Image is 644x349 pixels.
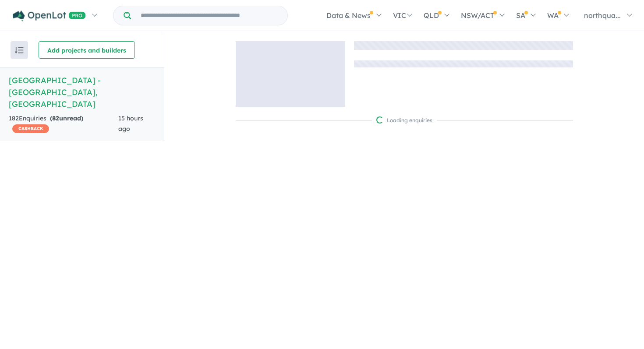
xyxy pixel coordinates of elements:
[9,74,155,110] h5: [GEOGRAPHIC_DATA] - [GEOGRAPHIC_DATA] , [GEOGRAPHIC_DATA]
[15,47,24,53] img: sort.svg
[13,11,86,21] img: Openlot PRO Logo White
[12,124,49,133] span: CASHBACK
[9,113,118,134] div: 182 Enquir ies
[584,11,621,20] span: northqua...
[118,114,143,133] span: 15 hours ago
[52,114,59,122] span: 82
[50,114,83,122] strong: ( unread)
[39,41,135,59] button: Add projects and builders
[376,116,432,125] div: Loading enquiries
[133,6,286,25] input: Try estate name, suburb, builder or developer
